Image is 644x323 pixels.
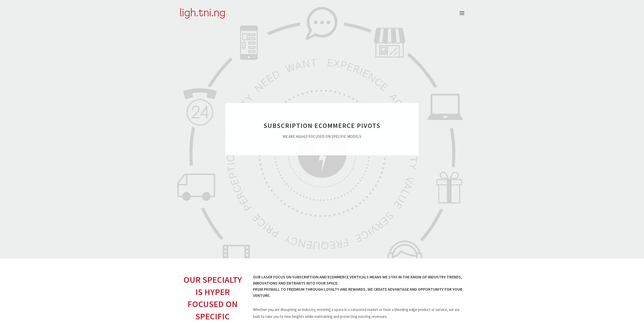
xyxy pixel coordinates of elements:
[253,306,464,320] p: Whether you are disrupting an industry, entering a space in a saturated market or have a bleeding...
[241,133,403,140] p: WE ARE HIGHLY FOCUSED ON SPECIFIC MODELS
[253,274,464,298] h2: Our laser focus on subscription and eCommerce verticals means we stay in the know of industry tre...
[253,286,464,298] p: From paywall to freemium through loyalty and rewards, we create advantage and opportunity for you...
[241,121,403,130] h1: Subscription eCommerce Pivots
[180,8,225,18] img: ligh.tni.ng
